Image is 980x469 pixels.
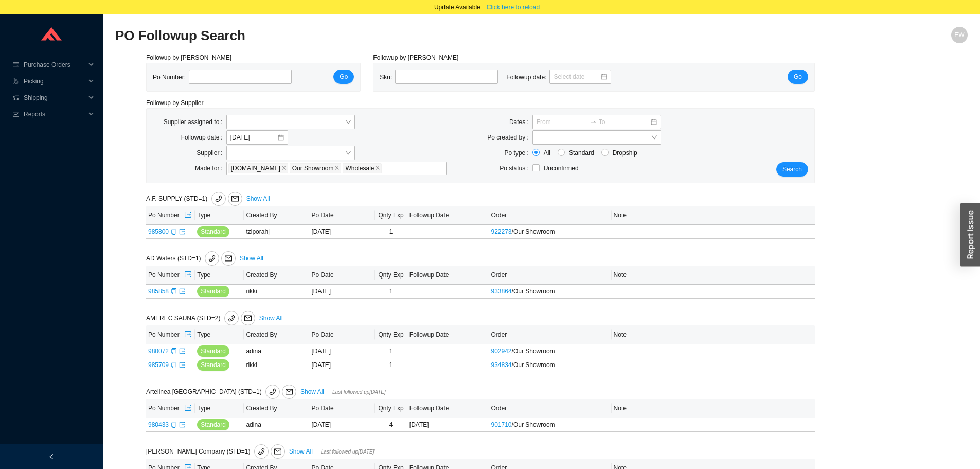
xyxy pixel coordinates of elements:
[309,325,375,344] th: Po Date
[195,206,244,225] th: Type
[375,285,407,299] td: 1
[265,385,280,399] button: phone
[244,225,309,239] td: tziporahj
[309,399,375,418] th: Po Date
[179,361,185,369] a: export
[491,228,512,235] a: 922273
[489,325,612,344] th: Order
[309,225,375,239] td: [DATE]
[179,362,185,368] span: export
[290,163,342,173] span: Our Showroom
[489,266,612,285] th: Order
[244,344,309,358] td: adina
[184,331,191,339] span: export
[201,227,226,237] span: Standard
[201,420,226,430] span: Standard
[197,286,229,297] button: Standard
[489,418,612,432] td: / Our Showroom
[407,325,489,344] th: Followup Date
[345,164,374,173] span: Wholesale
[491,288,512,295] a: 933864
[282,385,296,399] button: mail
[146,206,195,225] th: Po Number
[244,418,309,432] td: adina
[537,117,587,127] input: From
[489,344,612,358] td: / Our Showroom
[201,286,226,297] span: Standard
[195,399,244,418] th: Type
[254,444,269,459] button: phone
[224,311,239,325] button: phone
[375,418,407,432] td: 4
[179,421,185,428] a: export
[244,358,309,372] td: rikki
[407,399,489,418] th: Followup Date
[241,311,255,325] button: mail
[599,117,650,127] input: To
[500,161,532,176] label: Po status:
[321,449,375,455] span: Last followed up [DATE]
[24,57,85,73] span: Purchase Orders
[255,448,268,455] span: phone
[612,399,815,418] th: Note
[184,268,192,282] button: export
[505,146,532,160] label: Po type:
[244,285,309,299] td: rikki
[309,344,375,358] td: [DATE]
[609,148,642,158] span: Dropship
[171,286,177,297] div: Copy
[489,206,612,225] th: Order
[184,401,192,415] button: export
[244,325,309,344] th: Created By
[184,271,191,279] span: export
[184,404,191,412] span: export
[171,362,177,368] span: copy
[225,315,238,322] span: phone
[491,361,512,369] a: 934834
[309,418,375,432] td: [DATE]
[246,195,270,202] a: Show All
[289,448,313,455] a: Show All
[776,162,808,177] button: Search
[171,348,177,354] span: copy
[309,206,375,225] th: Po Date
[489,358,612,372] td: / Our Showroom
[554,72,600,82] input: Select date
[171,288,177,294] span: copy
[205,255,219,262] span: phone
[146,54,231,61] span: Followup by [PERSON_NAME]
[146,266,195,285] th: Po Number
[259,315,283,322] a: Show All
[146,315,257,322] span: AMEREC SAUNA (STD=2)
[179,348,185,355] a: export
[282,388,296,395] span: mail
[788,70,808,84] button: Go
[148,288,169,295] a: 985858
[148,421,169,428] a: 980433
[409,420,487,430] div: [DATE]
[179,348,185,354] span: export
[146,99,203,107] span: Followup by Supplier
[201,346,226,356] span: Standard
[407,266,489,285] th: Followup Date
[146,399,195,418] th: Po Number
[487,130,532,145] label: Po created by:
[487,2,540,12] span: Click here to reload
[184,327,192,342] button: export
[171,346,177,356] div: Copy
[12,62,20,68] span: credit-card
[333,70,354,84] button: Go
[489,399,612,418] th: Order
[228,195,242,202] span: mail
[540,148,555,158] span: All
[179,288,185,294] span: export
[375,165,380,171] span: close
[12,111,20,117] span: fund
[340,72,348,82] span: Go
[240,255,263,262] a: Show All
[612,266,815,285] th: Note
[782,164,802,175] span: Search
[212,195,225,202] span: phone
[197,419,229,430] button: Standard
[334,165,340,171] span: close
